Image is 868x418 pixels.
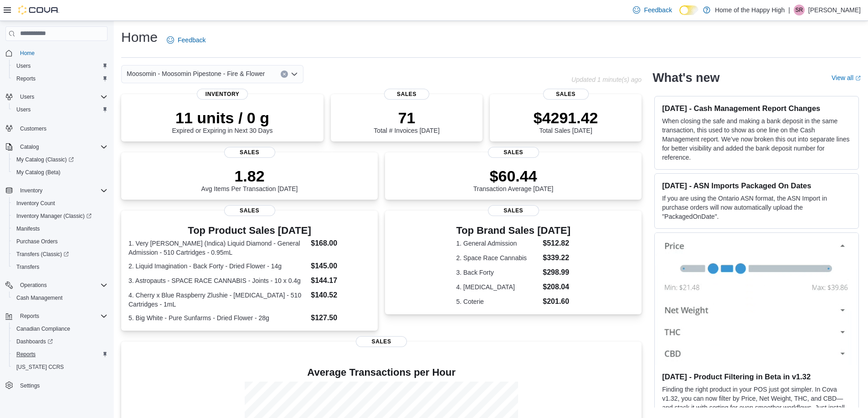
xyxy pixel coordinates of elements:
[2,46,111,60] button: Home
[13,60,108,71] span: Users
[16,351,36,358] span: Reports
[9,361,111,373] button: [US_STATE] CCRS
[788,5,790,15] p: |
[16,123,50,134] a: Customers
[13,336,56,347] a: Dashboards
[16,225,40,232] span: Manifests
[16,106,31,113] span: Users
[9,335,111,348] a: Dashboards
[291,71,298,78] button: Open list of options
[644,5,672,15] span: Feedback
[796,5,803,15] span: SR
[13,336,108,347] span: Dashboards
[679,5,699,15] input: Dark Mode
[13,249,72,260] a: Transfers (Classic)
[13,60,34,71] a: Users
[543,89,589,100] span: Sales
[128,262,307,271] dt: 2. Liquid Imagination - Back Forty - Dried Flower - 14g
[178,35,205,45] span: Feedback
[16,75,36,82] span: Reports
[629,1,675,19] a: Feedback
[543,282,570,292] dd: $208.04
[197,89,248,100] span: Inventory
[652,71,719,85] h2: What's new
[13,211,108,222] span: Inventory Manager (Classic)
[201,167,298,192] div: Avg Items Per Transaction [DATE]
[13,73,39,84] a: Reports
[311,261,370,272] dd: $145.00
[662,116,851,162] p: When closing the safe and making a bank deposit in the same transaction, this used to show as one...
[832,74,861,81] a: View allExternal link
[16,212,92,220] span: Inventory Manager (Classic)
[679,15,680,15] span: Dark Mode
[16,238,58,245] span: Purchase Orders
[13,292,66,303] a: Cash Management
[16,325,70,332] span: Canadian Compliance
[662,181,851,190] h3: [DATE] - ASN Imports Packaged On Dates
[311,275,370,286] dd: $144.17
[13,236,108,247] span: Purchase Orders
[543,252,570,263] dd: $339.22
[16,380,43,391] a: Settings
[456,282,539,292] dt: 4. [MEDICAL_DATA]
[13,167,64,178] a: My Catalog (Beta)
[127,68,265,79] span: Moosomin - Moosomin Pipestone - Fire & Flower
[16,48,38,59] a: Home
[224,205,275,216] span: Sales
[662,104,851,113] h3: [DATE] - Cash Management Report Changes
[384,89,430,100] span: Sales
[16,141,108,152] span: Catalog
[794,5,805,15] div: Samuel Rotteau
[16,156,74,163] span: My Catalog (Classic)
[456,297,539,306] dt: 5. Coterie
[281,71,288,78] button: Clear input
[13,154,77,165] a: My Catalog (Classic)
[571,76,642,83] p: Updated 1 minute(s) ago
[13,104,108,115] span: Users
[456,253,539,262] dt: 2. Space Race Cannabis
[808,5,861,15] p: [PERSON_NAME]
[356,336,407,347] span: Sales
[20,282,47,289] span: Operations
[9,248,111,261] a: Transfers (Classic)
[128,239,307,257] dt: 1. Very [PERSON_NAME] (Indica) Liquid Diamond - General Admission - 510 Cartridges - 0.95mL
[224,147,275,158] span: Sales
[855,76,861,81] svg: External link
[13,349,39,360] a: Reports
[16,263,39,271] span: Transfers
[13,262,43,272] a: Transfers
[172,109,273,134] div: Expired or Expiring in Next 30 Days
[13,323,74,334] a: Canadian Compliance
[16,363,64,371] span: [US_STATE] CCRS
[9,60,111,72] button: Users
[16,169,61,176] span: My Catalog (Beta)
[13,73,108,84] span: Reports
[488,147,539,158] span: Sales
[662,194,851,221] p: If you are using the Ontario ASN format, the ASN Import in purchase orders will now automatically...
[13,249,108,260] span: Transfers (Classic)
[374,109,439,134] div: Total # Invoices [DATE]
[16,280,51,291] button: Operations
[20,50,35,57] span: Home
[16,47,108,59] span: Home
[2,379,111,392] button: Settings
[128,367,634,378] h4: Average Transactions per Hour
[9,103,111,116] button: Users
[2,91,111,103] button: Users
[20,143,39,151] span: Catalog
[16,91,108,102] span: Users
[20,382,40,389] span: Settings
[128,313,307,322] dt: 5. Big White - Pure Sunfarms - Dried Flower - 28g
[13,167,108,178] span: My Catalog (Beta)
[13,349,108,360] span: Reports
[20,93,34,101] span: Users
[311,290,370,301] dd: $140.52
[543,267,570,278] dd: $298.99
[163,31,209,49] a: Feedback
[715,5,785,15] p: Home of the Happy High
[9,166,111,179] button: My Catalog (Beta)
[16,185,108,196] span: Inventory
[9,235,111,248] button: Purchase Orders
[473,167,554,185] p: $60.44
[128,291,307,309] dt: 4. Cherry x Blue Raspberry Zlushie - [MEDICAL_DATA] - 510 Cartridges - 1mL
